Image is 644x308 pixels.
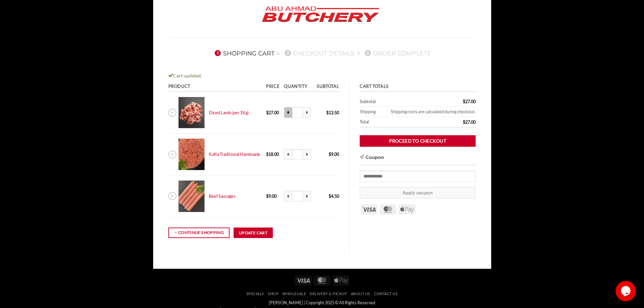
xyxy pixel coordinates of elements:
[351,291,370,296] a: About Us
[168,192,176,200] a: Remove Beef Sausages from cart
[168,150,176,159] a: Remove Kafta Traditional Handmade from cart
[178,139,205,170] img: Cart
[268,291,279,296] a: SHOP
[283,50,354,57] a: 2Checkout details
[284,107,292,118] input: Reduce quantity of Diced Lamb (per 1Kg)
[329,151,331,157] span: $
[463,119,465,124] span: $
[360,82,476,92] th: Cart totals
[292,191,303,202] input: Product quantity
[266,151,268,157] span: $
[209,110,249,115] a: Diced Lamb (per 1Kg)
[174,229,178,236] span: ←
[266,193,277,199] bdi: 9.00
[326,110,329,115] span: $
[266,193,268,199] span: $
[234,228,273,238] button: Update cart
[360,203,416,215] div: Payment icons
[329,193,331,199] span: $
[292,107,303,118] input: Product quantity
[215,50,221,56] span: 1
[284,191,292,202] input: Reduce quantity of Beef Sausages
[256,2,385,27] img: Abu Ahmad Butchery
[285,50,291,56] span: 2
[168,72,476,80] div: Cart updated.
[246,291,264,296] a: Specials
[463,119,476,124] bdi: 27.00
[616,281,637,301] iframe: chat widget
[303,191,311,202] input: Increase quantity of Beef Sausages
[168,44,476,62] nav: Checkout steps
[168,228,230,238] a: Continue shopping
[374,291,398,296] a: Contact Us
[360,107,380,117] th: Shipping
[292,149,303,160] input: Product quantity
[463,99,465,104] span: $
[178,97,205,128] img: Cart
[380,107,476,117] td: Shipping costs are calculated during checkout.
[303,149,311,160] input: Increase quantity of Kafta Traditional Handmade
[209,193,236,199] a: Beef Sausages
[303,107,311,118] input: Increase quantity of Diced Lamb (per 1Kg)
[463,99,476,104] bdi: 27.00
[168,109,176,117] a: Remove Diced Lamb (per 1Kg) from cart
[266,110,268,115] span: $
[282,291,306,296] a: Wholesale
[264,82,282,92] th: Price
[294,275,351,286] div: Payment icons
[329,193,339,199] bdi: 4.50
[314,82,339,92] th: Subtotal
[310,291,347,296] a: Delivery & Pickup
[360,97,423,107] th: Subtotal
[266,151,279,157] bdi: 18.00
[360,154,476,165] h3: Coupon
[329,151,339,157] bdi: 9.00
[209,151,260,157] a: Kafta Traditional Handmade
[178,181,205,212] img: Cart
[360,135,476,147] a: Proceed to checkout
[168,82,264,92] th: Product
[284,149,292,160] input: Reduce quantity of Kafta Traditional Handmade
[282,82,314,92] th: Quantity
[213,50,275,57] a: 1Shopping Cart
[360,117,423,128] th: Total
[360,187,476,198] button: Apply coupon
[326,110,339,115] bdi: 13.50
[266,110,279,115] bdi: 27.00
